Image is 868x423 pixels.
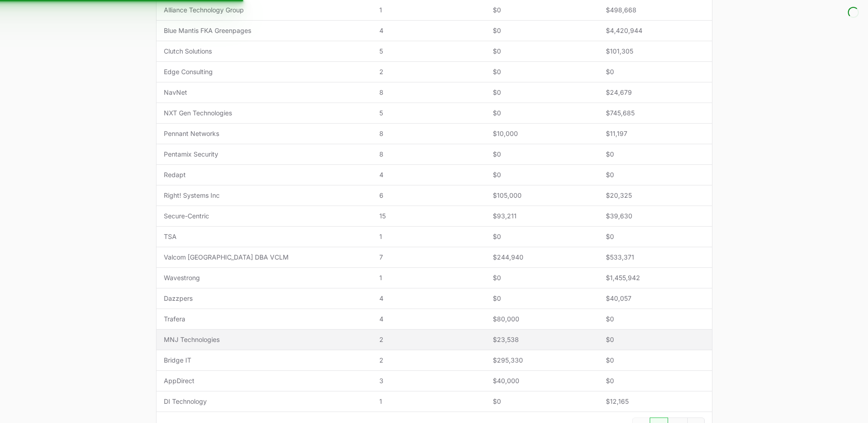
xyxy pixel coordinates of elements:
[379,294,478,303] span: 4
[606,315,704,324] span: $0
[493,26,591,35] span: $0
[164,315,365,324] span: Trafera
[164,356,365,365] span: Bridge IT
[606,376,704,385] span: $0
[164,47,365,56] span: Clutch Solutions
[606,356,704,365] span: $0
[606,253,704,262] span: $533,371
[164,170,365,179] span: Redapt
[606,47,704,56] span: $101,305
[606,273,704,282] span: $1,455,942
[606,150,704,159] span: $0
[493,335,591,344] span: $23,538
[606,211,704,221] span: $39,630
[379,47,478,56] span: 5
[606,397,704,406] span: $12,165
[493,294,591,303] span: $0
[379,67,478,76] span: 2
[379,315,478,324] span: 4
[606,294,704,303] span: $40,057
[606,232,704,241] span: $0
[606,108,704,118] span: $745,685
[164,253,365,262] span: Valcom [GEOGRAPHIC_DATA] DBA VCLM
[164,88,365,97] span: NavNet
[493,376,591,385] span: $40,000
[493,5,591,15] span: $0
[379,108,478,118] span: 5
[164,150,365,159] span: Pentamix Security
[606,191,704,200] span: $20,325
[493,273,591,282] span: $0
[379,211,478,221] span: 15
[493,88,591,97] span: $0
[164,26,365,35] span: Blue Mantis FKA Greenpages
[379,397,478,406] span: 1
[493,356,591,365] span: $295,330
[379,170,478,179] span: 4
[606,88,704,97] span: $24,679
[164,191,365,200] span: Right! Systems Inc
[164,294,365,303] span: Dazzpers
[379,376,478,385] span: 3
[164,232,365,241] span: TSA
[493,397,591,406] span: $0
[379,273,478,282] span: 1
[606,26,704,35] span: $4,420,944
[493,47,591,56] span: $0
[379,356,478,365] span: 2
[164,129,365,138] span: Pennant Networks
[379,335,478,344] span: 2
[606,129,704,138] span: $11,197
[164,335,365,344] span: MNJ Technologies
[164,67,365,76] span: Edge Consulting
[493,170,591,179] span: $0
[606,5,704,15] span: $498,668
[164,273,365,282] span: Wavestrong
[493,211,591,221] span: $93,211
[493,191,591,200] span: $105,000
[379,88,478,97] span: 8
[379,191,478,200] span: 6
[379,26,478,35] span: 4
[379,5,478,15] span: 1
[493,67,591,76] span: $0
[164,397,365,406] span: DI Technology
[606,170,704,179] span: $0
[379,253,478,262] span: 7
[164,211,365,221] span: Secure-Centric
[606,335,704,344] span: $0
[493,232,591,241] span: $0
[164,108,365,118] span: NXT Gen Technologies
[493,129,591,138] span: $10,000
[606,67,704,76] span: $0
[493,150,591,159] span: $0
[379,150,478,159] span: 8
[493,253,591,262] span: $244,940
[493,108,591,118] span: $0
[379,232,478,241] span: 1
[493,315,591,324] span: $80,000
[164,5,365,15] span: Alliance Technology Group
[379,129,478,138] span: 8
[164,376,365,385] span: AppDirect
